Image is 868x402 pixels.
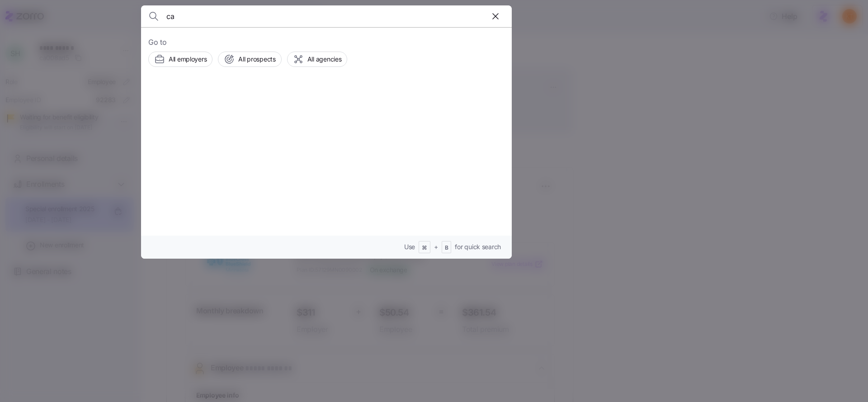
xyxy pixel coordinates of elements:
[455,242,501,251] span: for quick search
[238,55,275,64] span: All prospects
[148,52,212,67] button: All employers
[307,55,342,64] span: All agencies
[169,55,207,64] span: All employers
[422,244,427,252] span: ⌘
[445,244,448,252] span: B
[148,37,505,48] span: Go to
[218,52,281,67] button: All prospects
[434,242,438,251] span: +
[287,52,348,67] button: All agencies
[404,242,415,251] span: Use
